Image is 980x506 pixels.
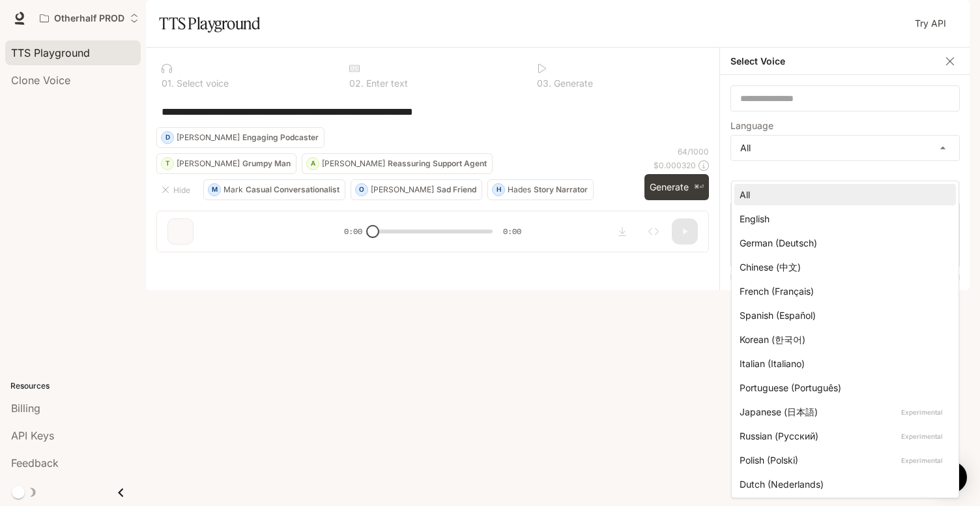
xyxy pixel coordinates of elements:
[899,454,945,466] p: Experimental
[740,236,945,250] div: German (Deutsch)
[740,308,945,322] div: Spanish (Español)
[899,406,945,418] p: Experimental
[740,357,945,370] div: Italian (Italiano)
[740,405,945,419] div: Japanese (日本語)
[740,188,945,201] div: All
[740,333,945,346] div: Korean (한국어)
[740,453,945,467] div: Polish (Polski)
[899,430,945,442] p: Experimental
[740,429,945,443] div: Russian (Русский)
[740,284,945,298] div: French (Français)
[740,477,945,491] div: Dutch (Nederlands)
[740,212,945,226] div: English
[740,260,945,274] div: Chinese (中文)
[740,381,945,394] div: Portuguese (Português)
